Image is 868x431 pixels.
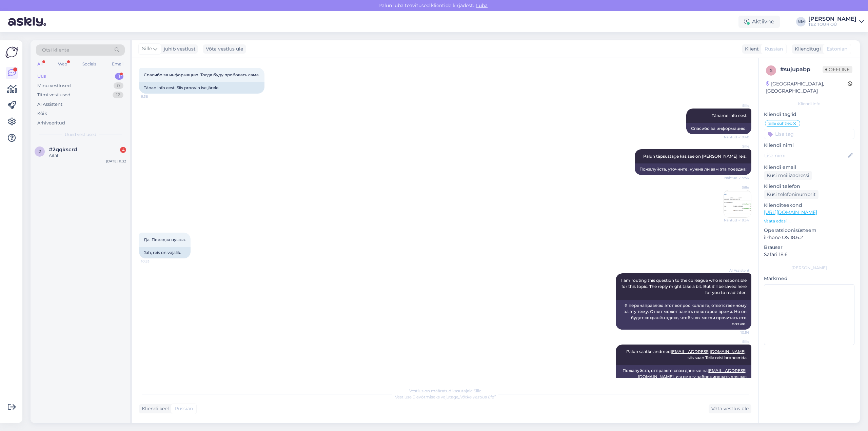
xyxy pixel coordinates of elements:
div: 0 [114,82,123,89]
p: Kliendi email [764,164,854,171]
p: Kliendi tag'id [764,111,854,118]
span: Sille [142,45,152,53]
div: Uus [37,73,46,80]
a: [URL][DOMAIN_NAME] [764,209,817,215]
div: Küsi telefoninumbrit [764,190,818,199]
span: Vestlus on määratud kasutajale Sille [409,388,481,393]
span: Sille [724,339,749,344]
span: Sille [724,185,749,190]
span: Спасибо за информацию. Тогда буду пробовать сама. [144,72,260,77]
div: [PERSON_NAME] [808,16,856,22]
div: Arhiveeritud [37,120,65,126]
div: Tiimi vestlused [37,92,71,98]
span: Uued vestlused [65,132,96,138]
span: Russian [175,405,193,412]
div: Пожалуйста, отправьте свои данные на , и я смогу забронировать для вас поездку. [616,365,751,389]
div: TEZ TOUR OÜ [808,22,856,27]
p: Kliendi telefon [764,183,854,190]
img: Askly Logo [5,46,18,59]
span: Russian [765,45,783,53]
span: Да. Поездка нужна. [144,237,186,242]
div: Jah, reis on vajalik. [139,247,191,258]
div: Socials [81,60,98,68]
span: 2 [39,149,41,154]
div: juhib vestlust [161,45,196,53]
div: Võta vestlus üle [709,404,751,413]
span: Estonian [827,45,847,53]
div: Пожалуйста, уточните, нужна ли вам эта поездка: [635,163,751,175]
span: Sille [724,144,749,149]
input: Lisa nimi [764,152,847,159]
span: 10:53 [141,259,166,264]
div: Klient [742,45,759,53]
span: I am routing this question to the colleague who is responsible for this topic. The reply might ta... [621,278,748,295]
img: Attachment [724,190,751,217]
span: 10:54 [724,330,749,335]
div: 1 [115,73,123,80]
span: Vestluse ülevõtmiseks vajutage [395,394,496,399]
p: Märkmed [764,275,854,282]
div: [DATE] 11:32 [106,159,126,164]
span: Palun täpsustage kas see on [PERSON_NAME] reis: [643,154,747,159]
div: Minu vestlused [37,82,71,89]
div: AI Assistent [37,101,62,108]
p: Safari 18.6 [764,251,854,258]
i: „Võtke vestlus üle” [458,394,496,399]
div: Kõik [37,110,47,117]
input: Lisa tag [764,129,854,139]
div: Email [111,60,125,68]
div: [GEOGRAPHIC_DATA], [GEOGRAPHIC_DATA] [766,80,848,95]
div: 12 [113,92,123,98]
div: Kliendi info [764,101,854,107]
p: Klienditeekond [764,202,854,209]
span: Nähtud ✓ 9:54 [724,218,749,223]
div: Web [57,60,68,68]
span: Offline [823,66,852,73]
span: Palun saatke andmed , siis saan Teile reisi broneerida [626,349,748,360]
span: Sille [724,103,749,108]
span: Nähtud ✓ 9:54 [724,175,749,180]
div: 4 [120,147,126,153]
p: Brauser [764,244,854,251]
span: Otsi kliente [42,46,69,54]
div: Спасибо за информацию. [686,123,751,134]
div: # sujupabp [780,65,823,74]
div: Aktiivne [738,16,780,28]
div: Aitäh [49,153,126,159]
span: 9:38 [141,94,166,99]
div: Klienditugi [792,45,821,53]
span: s [770,68,772,73]
p: Vaata edasi ... [764,218,854,224]
div: Я перенаправляю этот вопрос коллеге, ответственному за эту тему. Ответ может занять некоторое вре... [616,300,751,330]
span: Sille suhtleb [768,121,792,125]
div: Kliendi keel [139,405,169,412]
span: AI Assistent [724,268,749,273]
span: #2qqkscrd [49,146,77,153]
div: NM [796,17,806,26]
span: Täname info eest [712,113,747,118]
div: Võta vestlus üle [203,44,246,54]
span: Luba [474,2,490,8]
p: Operatsioonisüsteem [764,227,854,234]
a: [PERSON_NAME]TEZ TOUR OÜ [808,16,864,27]
div: All [36,60,44,68]
div: [PERSON_NAME] [764,265,854,271]
span: Nähtud ✓ 9:40 [724,135,749,140]
p: Kliendi nimi [764,142,854,149]
div: Tänan info eest. Siis proovin ise järele. [139,82,264,94]
div: Küsi meiliaadressi [764,171,812,180]
p: iPhone OS 18.6.2 [764,234,854,241]
a: [EMAIL_ADDRESS][DOMAIN_NAME] [671,349,746,354]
